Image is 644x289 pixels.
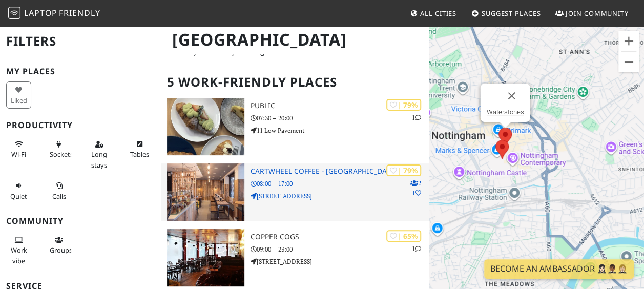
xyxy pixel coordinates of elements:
a: Waterstones [486,108,524,116]
span: Quiet [10,192,27,201]
a: Copper Cogs | 65% 1 Copper Cogs 09:00 – 23:00 [STREET_ADDRESS] [161,229,429,286]
p: 1 [412,244,421,254]
span: Power sockets [50,150,73,159]
span: Stable Wi-Fi [11,150,26,159]
span: Long stays [91,150,107,169]
h3: My Places [6,67,155,76]
button: Tables [127,136,152,163]
div: | 79% [386,164,421,176]
button: Close [499,84,524,108]
div: | 79% [386,99,421,111]
button: Wi-Fi [6,136,31,163]
span: Work-friendly tables [130,150,149,159]
h3: Productivity [6,120,155,130]
img: LaptopFriendly [8,7,20,19]
a: PUBLIC | 79% 1 PUBLIC 07:30 – 20:00 11 Low Pavement [161,98,429,155]
span: Friendly [59,7,100,18]
span: People working [11,245,27,265]
img: PUBLIC [167,98,244,155]
h3: Copper Cogs [251,233,429,241]
h2: 5 Work-Friendly Places [167,67,423,98]
span: Join Community [566,9,629,18]
h3: Community [6,216,155,226]
p: 07:30 – 20:00 [251,113,429,123]
span: Laptop [24,7,57,18]
span: All Cities [420,9,456,18]
span: Group tables [50,245,72,255]
a: All Cities [406,4,461,23]
p: 09:00 – 23:00 [251,244,429,254]
img: Cartwheel Coffee - Beeston [167,163,244,221]
a: Cartwheel Coffee - Beeston | 79% 21 Cartwheel Coffee - [GEOGRAPHIC_DATA] 08:00 – 17:00 [STREET_AD... [161,163,429,221]
h2: Filters [6,26,155,57]
h3: PUBLIC [251,101,429,110]
button: Long stays [87,136,112,173]
p: 1 [412,113,421,122]
button: Groups [47,232,72,259]
button: Zoom out [618,52,639,72]
h3: Cartwheel Coffee - [GEOGRAPHIC_DATA] [251,167,429,176]
div: | 65% [386,230,421,242]
button: Work vibe [6,232,31,269]
p: 2 1 [410,178,421,198]
span: Video/audio calls [52,192,66,201]
p: 08:00 – 17:00 [251,179,429,189]
button: Sockets [47,136,72,163]
span: Suggest Places [482,9,541,18]
img: Copper Cogs [167,229,244,286]
p: [STREET_ADDRESS] [251,257,429,266]
p: [STREET_ADDRESS] [251,191,429,201]
a: LaptopFriendly LaptopFriendly [8,5,100,23]
p: 11 Low Pavement [251,126,429,135]
button: Zoom in [618,31,639,51]
a: Join Community [551,4,633,23]
button: Quiet [6,177,31,204]
h1: [GEOGRAPHIC_DATA] [164,26,427,54]
a: Suggest Places [467,4,545,23]
button: Calls [47,177,72,204]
